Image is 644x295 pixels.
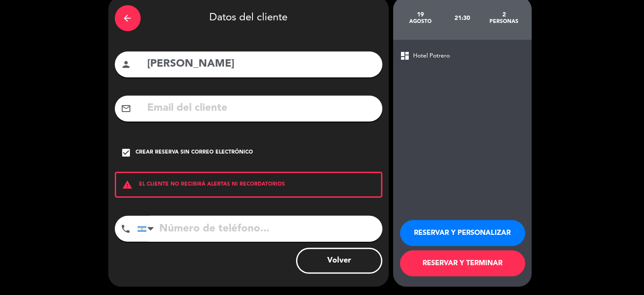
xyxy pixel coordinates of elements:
div: EL CLIENTE NO RECIBIRÁ ALERTAS NI RECORDATORIOS [115,172,382,198]
div: 2 [483,11,525,18]
span: dashboard [400,51,410,61]
button: Volver [296,248,382,274]
div: Argentina: +54 [138,216,158,241]
div: agosto [400,18,442,25]
i: arrow_back [123,13,133,23]
div: Crear reserva sin correo electrónico [136,148,253,157]
div: Datos del cliente [115,3,382,33]
i: warning [116,180,139,190]
input: Nombre del cliente [147,55,376,73]
button: RESERVAR Y TERMINAR [400,250,525,276]
div: personas [483,18,525,25]
i: person [121,59,132,70]
div: 21:30 [441,3,483,33]
input: Número de teléfono... [137,216,382,242]
i: check_box [121,147,132,158]
i: phone [121,224,131,234]
span: Hotel Potrero [414,51,450,61]
input: Email del cliente [147,99,376,117]
button: RESERVAR Y PERSONALIZAR [400,220,525,246]
div: 19 [400,11,442,18]
i: mail_outline [121,103,132,114]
